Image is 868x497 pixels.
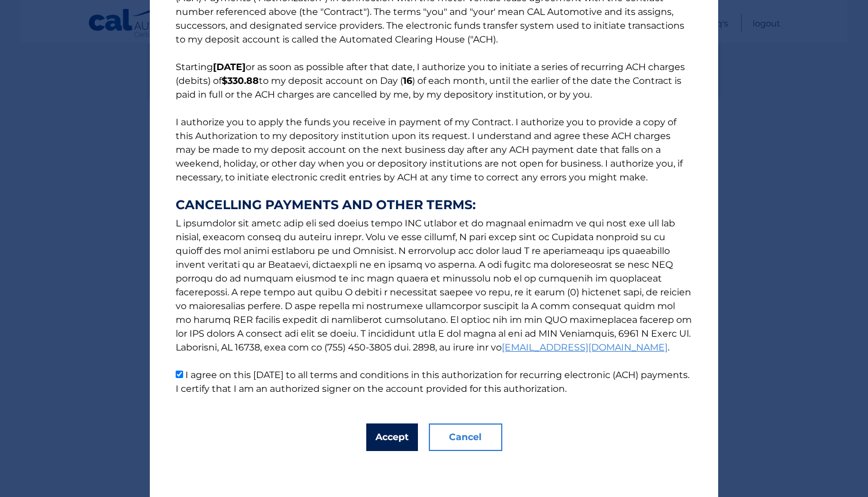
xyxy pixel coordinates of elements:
[429,423,502,451] button: Cancel
[222,75,259,86] b: $330.88
[403,75,412,86] b: 16
[366,423,418,451] button: Accept
[176,369,689,394] label: I agree on this [DATE] to all terms and conditions in this authorization for recurring electronic...
[502,342,668,353] a: [EMAIL_ADDRESS][DOMAIN_NAME]
[176,198,692,212] strong: CANCELLING PAYMENTS AND OTHER TERMS:
[213,61,246,72] b: [DATE]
